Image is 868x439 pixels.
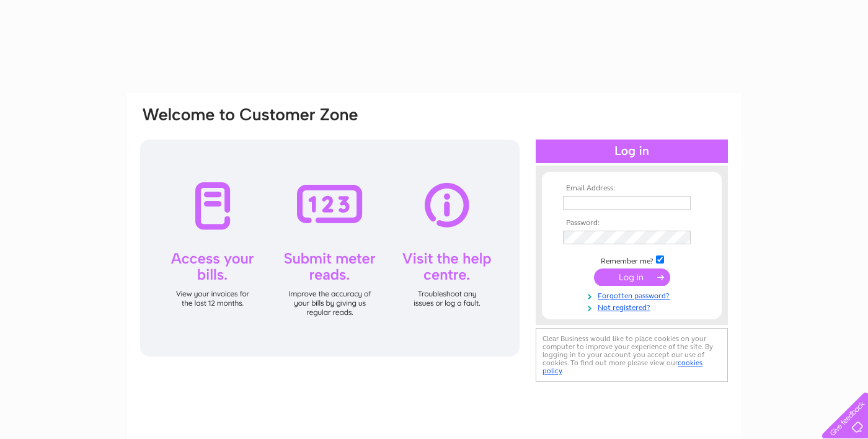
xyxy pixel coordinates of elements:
input: Submit [594,268,670,286]
div: Clear Business would like to place cookies on your computer to improve your experience of the sit... [536,328,728,382]
a: Forgotten password? [563,289,704,301]
a: Not registered? [563,301,704,313]
th: Email Address: [560,184,704,193]
td: Remember me? [560,254,704,266]
a: cookies policy [542,358,702,375]
th: Password: [560,219,704,228]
